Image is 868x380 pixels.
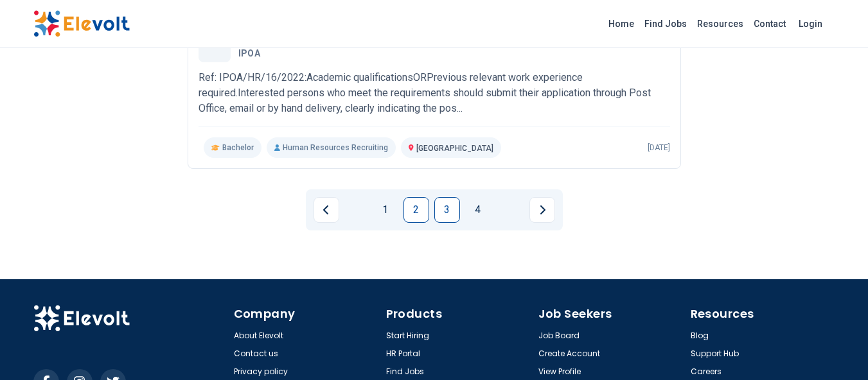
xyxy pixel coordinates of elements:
[804,318,868,380] iframe: Chat Widget
[238,48,260,60] span: IPOA
[538,349,600,359] a: Create Account
[234,367,288,377] a: Privacy policy
[639,13,692,34] a: Find Jobs
[702,69,835,269] iframe: Advertisement
[314,197,555,223] ul: Pagination
[33,305,130,332] img: Elevolt
[234,331,283,341] a: About Elevolt
[234,349,278,359] a: Contact us
[234,305,378,323] h4: Company
[267,137,396,158] p: Human Resources Recruiting
[691,367,722,377] a: Careers
[538,305,683,323] h4: Job Seekers
[538,331,580,341] a: Job Board
[691,331,709,341] a: Blog
[373,197,398,223] a: Page 1
[33,69,167,269] iframe: Advertisement
[314,197,339,223] a: Previous page
[748,13,791,34] a: Contact
[648,142,670,153] p: [DATE]
[416,144,493,153] span: [GEOGRAPHIC_DATA]
[199,30,670,158] a: IPOASenior Human Resource OfficerIPOARef: IPOA/HR/16/2022:Academic qualificationsORPrevious relev...
[529,197,555,223] a: Next page
[603,13,639,34] a: Home
[538,367,581,377] a: View Profile
[434,197,460,223] a: Page 3
[692,13,748,34] a: Resources
[386,349,420,359] a: HR Portal
[222,142,254,153] span: Bachelor
[403,197,429,223] a: Page 2 is your current page
[386,367,424,377] a: Find Jobs
[691,305,835,323] h4: Resources
[386,305,531,323] h4: Products
[465,197,491,223] a: Page 4
[791,11,830,37] a: Login
[33,10,130,37] img: Elevolt
[386,331,429,341] a: Start Hiring
[199,70,670,116] p: Ref: IPOA/HR/16/2022:Academic qualificationsORPrevious relevant work experience required.Interest...
[691,349,739,359] a: Support Hub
